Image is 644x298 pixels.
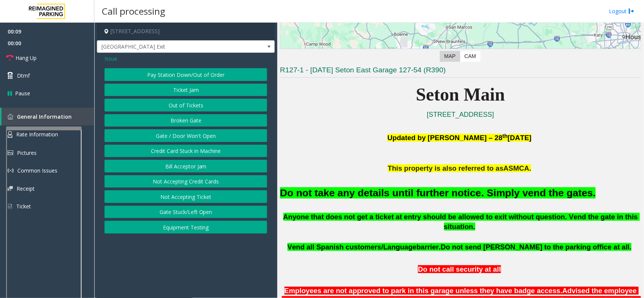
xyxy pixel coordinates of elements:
span: Do not call security at all [418,265,501,273]
span: Seton Main [416,84,505,104]
button: Gate Stuck/Left Open [105,206,267,219]
span: [DATE] [508,134,532,142]
span: Vend all Spanish customers/Language [287,243,417,251]
img: 'icon' [8,114,13,119]
span: Updated by [PERSON_NAME] – 28 [387,134,503,142]
span: [GEOGRAPHIC_DATA] Exit [97,41,239,53]
button: Pay Station Down/Out of Order [105,68,267,81]
span: Pause [15,89,30,97]
button: Equipment Testing [105,221,267,234]
span: barrier. [417,243,441,251]
h3: R127-1 - [DATE] Seton East Garage 127-54 (R390) [280,65,641,78]
h3: Call processing [98,2,169,20]
button: Broken Gate [105,114,267,127]
button: Credit Card Stuck in Machine [105,145,267,157]
span: Hang Up [15,54,37,62]
span: Do not send [PERSON_NAME] to the parking office at all. [441,243,632,251]
span: General Information [17,113,72,120]
img: logout [629,7,635,15]
h4: [STREET_ADDRESS] [97,23,275,40]
span: This property is also referred to as [388,164,504,172]
span: Issue [105,55,117,63]
a: [STREET_ADDRESS] [427,111,494,118]
button: Gate / Door Won't Open [105,129,267,142]
a: General Information [2,108,94,125]
span: Anyone that does not get a ticket at entry should be allowed to exit without question. Vend the g... [283,213,640,231]
button: Not Accepting Ticket [105,190,267,203]
label: Map [440,51,460,62]
span: Dtmf [17,72,30,79]
span: Employees are not approved to park in this garage unless they have badge access. [284,287,563,295]
span: th [503,133,508,139]
label: CAM [460,51,481,62]
button: Not Accepting Credit Cards [105,175,267,188]
a: Logout [609,7,635,15]
span: ASMCA. [504,164,532,172]
button: Ticket Jam [105,84,267,96]
button: Bill Acceptor Jam [105,160,267,173]
font: Do not take any details until further notice. Simply vend the gates. [280,187,596,199]
button: Out of Tickets [105,99,267,112]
